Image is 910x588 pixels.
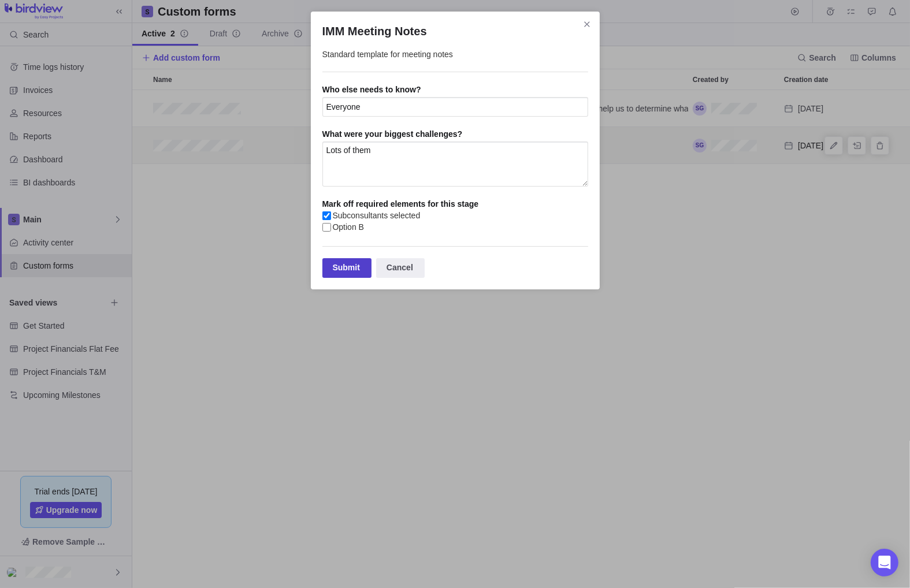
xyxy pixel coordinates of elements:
[333,223,588,232] span: Option B
[871,549,898,576] div: Open Intercom Messenger
[322,49,588,72] div: Standard template for meeting notes
[579,16,595,32] span: Close
[322,211,331,220] input: Subconsultants selected
[322,84,588,95] div: Who else needs to know?
[333,211,588,220] span: Subconsultants selected
[322,258,372,278] div: Submit
[322,198,588,210] div: Mark off required elements for this stage
[322,128,588,140] div: What were your biggest challenges?
[322,223,331,232] input: Option B
[311,12,600,289] div: IMM Meeting Notes
[376,258,425,278] div: Cancel
[322,23,588,39] h2: IMM Meeting Notes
